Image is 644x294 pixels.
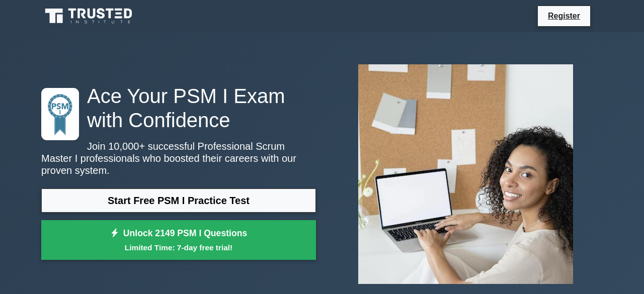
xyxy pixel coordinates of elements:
p: Join 10,000+ successful Professional Scrum Master I professionals who boosted their careers with ... [41,140,316,176]
a: Unlock 2149 PSM I QuestionsLimited Time: 7-day free trial! [41,220,316,260]
small: Limited Time: 7-day free trial! [54,242,303,253]
a: Register [542,10,586,22]
h1: Ace Your PSM I Exam with Confidence [41,84,316,132]
a: Start Free PSM I Practice Test [41,188,316,213]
